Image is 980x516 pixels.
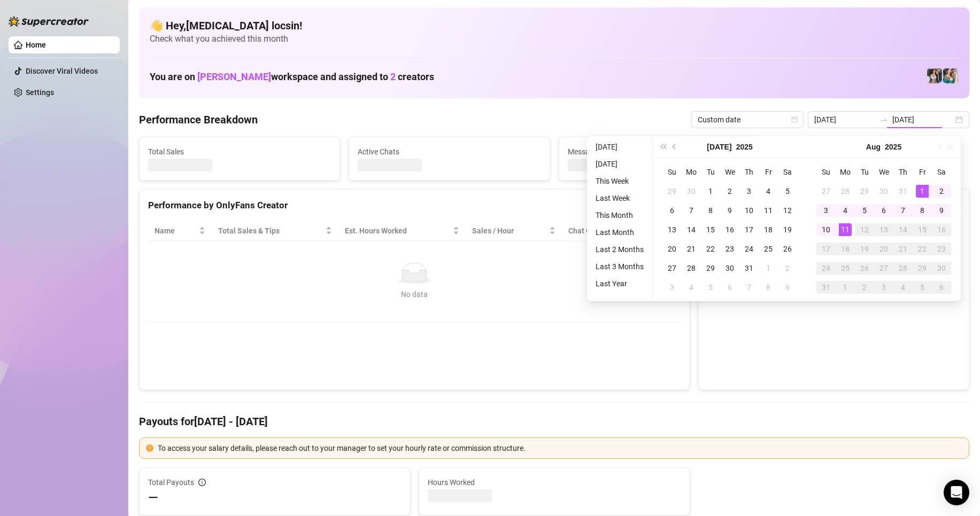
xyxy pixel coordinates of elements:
[150,33,959,45] span: Check what you achieved this month
[879,115,888,124] span: to
[26,41,46,49] a: Home
[698,112,797,128] span: Custom date
[345,225,451,237] div: Est. Hours Worked
[472,225,547,237] span: Sales / Hour
[879,115,888,124] span: swap-right
[150,18,959,33] h4: 👋 Hey, [MEDICAL_DATA] locsin !
[139,112,258,127] h4: Performance Breakdown
[791,116,798,123] span: calendar
[390,71,396,82] span: 2
[927,68,942,83] img: Katy
[150,71,434,83] h1: You are on workspace and assigned to creators
[892,114,953,126] input: End date
[198,479,206,486] span: info-circle
[26,67,98,75] a: Discover Viral Videos
[707,198,960,213] div: Sales by OnlyFans Creator
[562,221,681,241] th: Chat Conversion
[148,146,331,158] span: Total Sales
[428,476,681,488] span: Hours Worked
[148,198,681,213] div: Performance by OnlyFans Creator
[466,221,562,241] th: Sales / Hour
[197,71,271,82] span: [PERSON_NAME]
[159,288,670,300] div: No data
[155,225,197,237] span: Name
[568,225,666,237] span: Chat Conversion
[9,16,89,27] img: logo-BBDzfeDw.svg
[943,68,958,83] img: Zaddy
[148,489,158,506] span: —
[26,88,54,97] a: Settings
[358,146,541,158] span: Active Chats
[814,114,875,126] input: Start date
[212,221,338,241] th: Total Sales & Tips
[944,480,969,505] div: Open Intercom Messenger
[148,221,212,241] th: Name
[146,444,153,452] span: exclamation-circle
[148,476,194,488] span: Total Payouts
[568,146,751,158] span: Messages Sent
[218,225,323,237] span: Total Sales & Tips
[158,442,962,454] div: To access your salary details, please reach out to your manager to set your hourly rate or commis...
[139,414,969,429] h4: Payouts for [DATE] - [DATE]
